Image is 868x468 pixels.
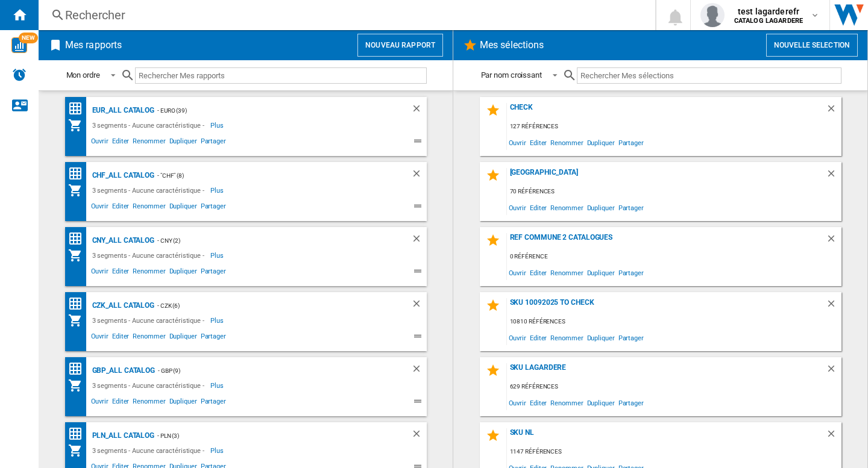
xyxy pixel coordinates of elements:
span: Editer [528,395,549,411]
span: Dupliquer [168,396,199,410]
div: REF COMMUNE 2 CATALOGUES [507,233,826,249]
h2: Mes rapports [63,34,124,57]
div: Mon ordre [66,70,100,80]
span: Partager [617,329,646,346]
span: Ouvrir [507,134,528,151]
div: CNY_ALL CATALOG [89,233,155,248]
span: Plus [210,378,225,393]
div: Mon assortiment [68,248,89,263]
div: Par nom croissant [481,70,542,80]
span: Renommer [549,199,585,216]
div: 3 segments - Aucune caractéristique - [89,378,210,393]
div: Matrice des prix [68,101,89,116]
div: Mon assortiment [68,313,89,328]
span: Plus [210,443,225,458]
span: Dupliquer [585,329,617,346]
img: profile.jpg [700,3,725,27]
span: Plus [210,248,225,263]
div: Supprimer [826,233,841,249]
div: sku lagardere [507,363,826,379]
span: Editer [528,329,549,346]
span: Renommer [549,264,585,281]
div: 3 segments - Aucune caractéristique - [89,248,210,263]
div: - "CHF" (8) [154,168,386,183]
span: Partager [617,264,646,281]
span: Editer [528,199,549,216]
span: Renommer [131,331,167,345]
div: - GBP (9) [155,363,386,378]
div: Mon assortiment [68,378,89,393]
span: Ouvrir [507,329,528,346]
span: Dupliquer [168,201,199,215]
div: Supprimer [411,428,427,443]
span: Ouvrir [89,396,110,410]
div: Rechercher [65,7,624,23]
div: 3 segments - Aucune caractéristique - [89,183,210,198]
div: CHF_ALL CATALOG [89,168,155,183]
div: - EURO (39) [154,103,386,118]
input: Rechercher Mes sélections [577,67,841,84]
span: Ouvrir [89,331,110,345]
span: Dupliquer [168,331,199,345]
span: Dupliquer [168,136,199,150]
div: Matrice des prix [68,166,89,181]
div: Matrice des prix [68,296,89,311]
div: SKU NL [507,428,826,445]
span: Partager [199,136,228,150]
span: Partager [617,395,646,411]
b: CATALOG LAGARDERE [734,17,803,25]
button: Nouveau rapport [357,34,443,57]
div: Supprimer [411,298,427,313]
span: Plus [210,313,225,328]
div: Supprimer [826,298,841,314]
div: 3 segments - Aucune caractéristique - [89,313,210,328]
span: Partager [199,266,228,280]
div: Supprimer [826,103,841,119]
span: Plus [210,118,225,133]
img: wise-card.svg [11,37,27,53]
span: Partager [617,199,646,216]
span: Ouvrir [507,264,528,281]
div: Supprimer [826,168,841,184]
span: Partager [199,201,228,215]
span: Editer [110,201,131,215]
div: Supprimer [826,428,841,445]
div: - PLN (3) [154,428,386,443]
div: 3 segments - Aucune caractéristique - [89,443,210,458]
div: 0 référence [507,249,841,264]
span: Renommer [131,396,167,410]
div: [GEOGRAPHIC_DATA] [507,168,826,184]
span: Dupliquer [585,264,617,281]
span: Editer [110,396,131,410]
div: Matrice des prix [68,361,89,376]
span: NEW [19,33,38,43]
div: Supprimer [411,233,427,248]
span: Renommer [131,266,167,280]
div: Mon assortiment [68,183,89,198]
button: Nouvelle selection [766,34,858,57]
div: GBP_ALL CATALOG [89,363,156,378]
span: Partager [617,134,646,151]
div: Supprimer [411,363,427,378]
span: Ouvrir [89,201,110,215]
div: Mon assortiment [68,443,89,458]
span: Renommer [549,329,585,346]
input: Rechercher Mes rapports [135,67,427,84]
div: Sku 10092025 to check [507,298,826,314]
div: Matrice des prix [68,231,89,246]
div: 127 références [507,119,841,134]
span: Editer [528,134,549,151]
div: Matrice des prix [68,426,89,441]
span: Ouvrir [89,266,110,280]
span: Partager [199,396,228,410]
span: Dupliquer [585,395,617,411]
span: Dupliquer [585,134,617,151]
div: - CZK (6) [154,298,386,313]
div: Supprimer [411,168,427,183]
div: 3 segments - Aucune caractéristique - [89,118,210,133]
div: 629 références [507,379,841,395]
div: - CNY (2) [154,233,386,248]
span: Plus [210,183,225,198]
span: Ouvrir [507,199,528,216]
div: 1147 références [507,445,841,460]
